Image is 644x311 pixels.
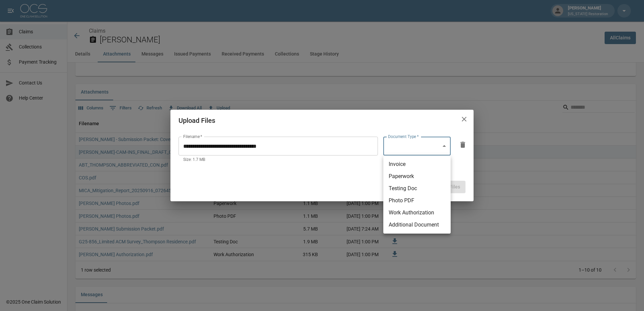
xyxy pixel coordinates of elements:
li: Testing Doc [383,182,451,195]
li: Paperwork [383,170,451,182]
li: Work Authorization [383,207,451,219]
li: Photo PDF [383,195,451,207]
li: Additional Document [383,219,451,231]
li: Invoice [383,158,451,170]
